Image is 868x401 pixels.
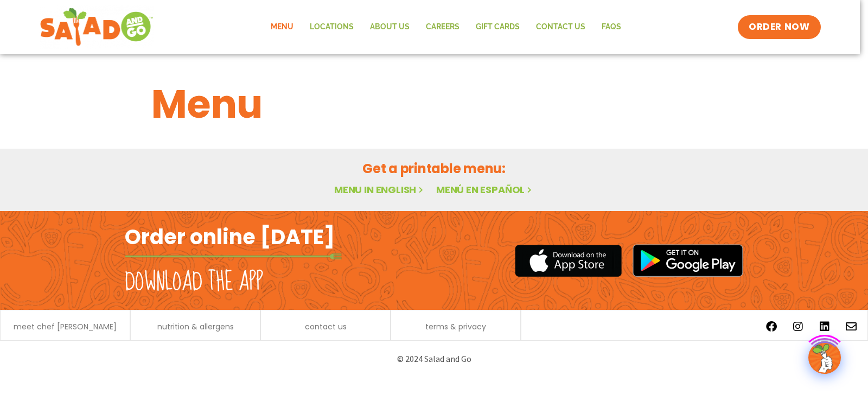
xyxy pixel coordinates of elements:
[302,15,362,40] a: Locations
[436,183,534,196] a: Menú en español
[130,352,738,366] p: © 2024 Salad and Go
[14,323,117,330] a: meet chef [PERSON_NAME]
[425,323,486,330] a: terms & privacy
[515,243,622,278] img: appstore
[40,5,154,49] img: new-SAG-logo-768×292
[151,159,717,178] h2: Get a printable menu:
[418,15,468,40] a: Careers
[125,267,263,297] h2: Download the app
[633,244,743,277] img: google_play
[157,323,234,330] a: nutrition & allergens
[362,15,418,40] a: About Us
[263,15,629,40] nav: Menu
[151,75,717,133] h1: Menu
[125,224,335,250] h2: Order online [DATE]
[125,253,342,259] img: fork
[334,183,425,196] a: Menu in English
[263,15,302,40] a: Menu
[468,15,528,40] a: GIFT CARDS
[528,15,593,40] a: Contact Us
[593,15,629,40] a: FAQs
[749,21,809,34] span: ORDER NOW
[305,323,347,330] a: contact us
[738,15,820,39] a: ORDER NOW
